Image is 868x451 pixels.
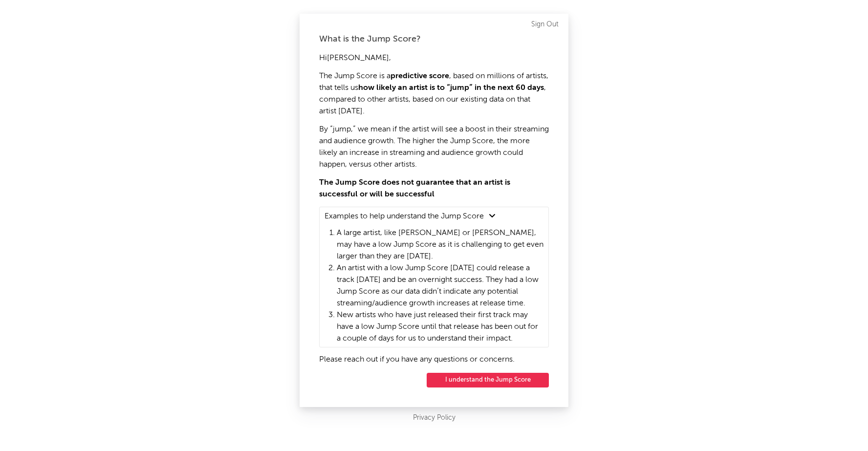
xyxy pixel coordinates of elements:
[319,52,549,64] p: Hi [PERSON_NAME] ,
[531,19,559,30] a: Sign Out
[391,72,449,80] strong: predictive score
[337,262,543,309] li: An artist with a low Jump Score [DATE] could release a track [DATE] and be an overnight success. ...
[337,227,543,262] li: A large artist, like [PERSON_NAME] or [PERSON_NAME], may have a low Jump Score as it is challengi...
[337,309,543,344] li: New artists who have just released their first track may have a low Jump Score until that release...
[358,84,544,92] strong: how likely an artist is to “jump” in the next 60 days
[319,354,549,365] p: Please reach out if you have any questions or concerns.
[319,124,549,171] p: By “jump,” we mean if the artist will see a boost in their streaming and audience growth. The hig...
[427,373,549,387] button: I understand the Jump Score
[319,70,549,117] p: The Jump Score is a , based on millions of artists, that tells us , compared to other artists, ba...
[319,33,549,45] div: What is the Jump Score?
[413,412,456,424] a: Privacy Policy
[325,210,543,222] summary: Examples to help understand the Jump Score
[319,179,510,198] strong: The Jump Score does not guarantee that an artist is successful or will be successful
